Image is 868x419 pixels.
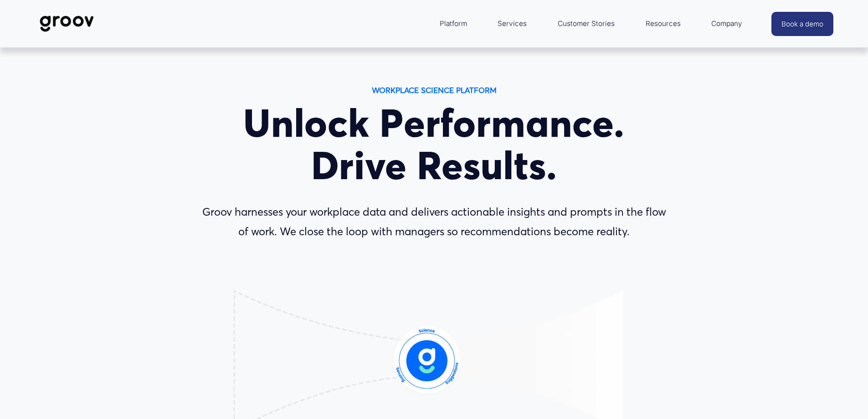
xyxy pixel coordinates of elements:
span: Resources [646,17,681,30]
span: Platform [440,17,467,30]
p: Groov harnesses your workplace data and delivers actionable insights and prompts in the flow of w... [196,202,673,242]
a: Book a demo [771,12,833,36]
h1: Unlock Performance. Drive Results. [196,102,673,187]
img: Groov | Workplace Science Platform | Unlock Performance | Drive Results [35,9,99,39]
a: folder dropdown [707,13,747,35]
a: folder dropdown [435,13,472,35]
a: Services [493,13,531,35]
span: Company [711,17,742,30]
a: folder dropdown [641,13,685,35]
a: Customer Stories [553,13,619,35]
strong: WORKPLACE SCIENCE PLATFORM [372,85,497,95]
